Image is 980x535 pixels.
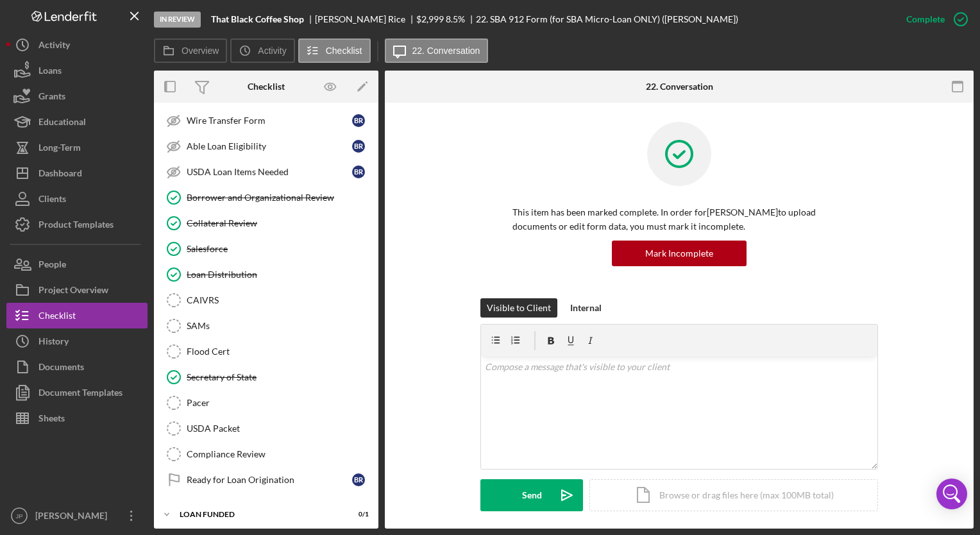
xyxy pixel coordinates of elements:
[936,479,967,509] div: Open Intercom Messenger
[38,212,114,241] div: Product Templates
[6,160,148,186] button: Dashboard
[187,244,371,254] div: Salesforce
[187,115,352,126] div: Wire Transfer Form
[6,186,148,212] a: Clients
[38,303,76,332] div: Checklist
[6,32,148,58] button: Activity
[487,298,551,318] div: Visible to Client
[564,298,608,318] button: Internal
[187,372,371,382] div: Secretary of State
[160,364,372,390] a: Secretary of State
[38,354,84,383] div: Documents
[160,159,372,185] a: USDA Loan Items NeededBR
[446,14,465,24] div: 8.5 %
[6,380,148,405] button: Document Templates
[180,511,337,518] div: LOAN FUNDED
[6,58,148,83] button: Loans
[154,12,201,28] div: In Review
[160,467,372,493] a: Ready for Loan OriginationBR
[6,277,148,303] button: Project Overview
[187,398,371,408] div: Pacer
[476,14,738,24] div: 22. SBA 912 Form (for SBA Micro-Loan ONLY) ([PERSON_NAME])
[645,241,713,266] div: Mark Incomplete
[38,186,66,215] div: Clients
[160,210,372,236] a: Collateral Review
[182,46,219,56] label: Overview
[906,6,945,32] div: Complete
[6,83,148,109] a: Grants
[352,166,365,178] div: B R
[6,503,148,529] button: JP[PERSON_NAME]
[38,328,69,357] div: History
[38,135,81,164] div: Long-Term
[38,405,65,434] div: Sheets
[6,251,148,277] button: People
[187,423,371,434] div: USDA Packet
[315,14,416,24] div: [PERSON_NAME] Rice
[187,449,371,459] div: Compliance Review
[160,339,372,364] a: Flood Cert
[6,405,148,431] button: Sheets
[480,479,583,511] button: Send
[187,295,371,305] div: CAIVRS
[230,38,294,63] button: Activity
[6,212,148,237] a: Product Templates
[646,81,713,92] div: 22. Conversation
[352,140,365,153] div: B R
[160,287,372,313] a: CAIVRS
[187,192,371,203] div: Borrower and Organizational Review
[248,81,285,92] div: Checklist
[15,513,22,520] text: JP
[187,141,352,151] div: Able Loan Eligibility
[38,160,82,189] div: Dashboard
[326,46,362,56] label: Checklist
[187,218,371,228] div: Collateral Review
[512,205,846,234] p: This item has been marked complete. In order for [PERSON_NAME] to upload documents or edit form d...
[38,83,65,112] div: Grants
[6,303,148,328] a: Checklist
[6,109,148,135] button: Educational
[160,416,372,441] a: USDA Packet
[6,135,148,160] button: Long-Term
[612,241,747,266] button: Mark Incomplete
[160,108,372,133] a: Wire Transfer FormBR
[160,441,372,467] a: Compliance Review
[154,38,227,63] button: Overview
[187,475,352,485] div: Ready for Loan Origination
[38,109,86,138] div: Educational
[32,503,115,532] div: [PERSON_NAME]
[480,298,557,318] button: Visible to Client
[187,346,371,357] div: Flood Cert
[38,251,66,280] div: People
[160,262,372,287] a: Loan Distribution
[258,46,286,56] label: Activity
[160,236,372,262] a: Salesforce
[160,390,372,416] a: Pacer
[346,511,369,518] div: 0 / 1
[160,133,372,159] a: Able Loan EligibilityBR
[6,328,148,354] button: History
[187,269,371,280] div: Loan Distribution
[38,32,70,61] div: Activity
[298,38,371,63] button: Checklist
[385,38,489,63] button: 22. Conversation
[352,473,365,486] div: B R
[187,321,371,331] div: SAMs
[570,298,602,318] div: Internal
[522,479,542,511] div: Send
[211,14,304,24] b: That Black Coffee Shop
[38,58,62,87] div: Loans
[412,46,480,56] label: 22. Conversation
[187,167,352,177] div: USDA Loan Items Needed
[38,277,108,306] div: Project Overview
